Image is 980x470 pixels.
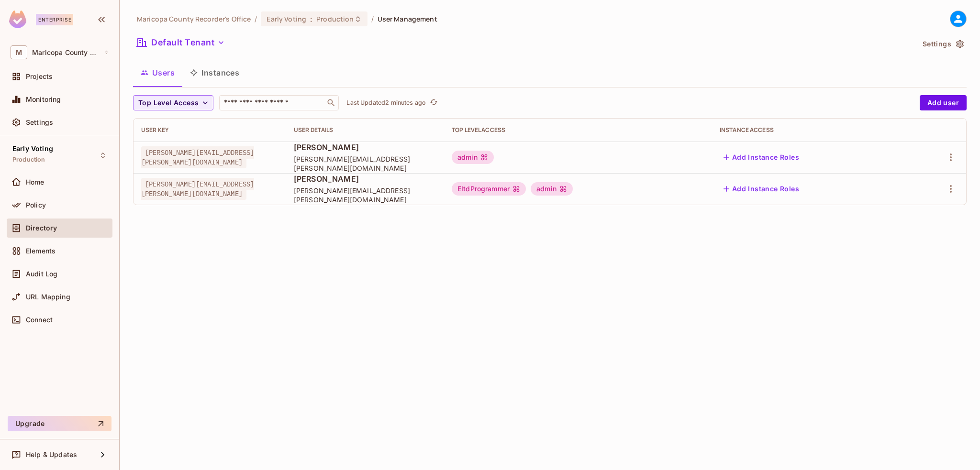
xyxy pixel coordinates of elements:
span: Settings [26,119,53,126]
span: Production [316,14,354,23]
span: [PERSON_NAME][EMAIL_ADDRESS][PERSON_NAME][DOMAIN_NAME] [141,146,254,168]
span: the active workspace [137,14,251,23]
span: Directory [26,224,57,232]
div: admin [531,182,573,196]
li: / [371,14,374,23]
div: User Details [294,126,436,134]
span: Production [12,156,45,164]
button: Add Instance Roles [720,181,803,197]
span: Projects [26,73,53,80]
span: Click to refresh data [426,97,439,109]
span: [PERSON_NAME] [294,174,436,184]
li: / [255,14,257,23]
span: Early Voting [267,14,306,23]
p: Last Updated 2 minutes ago [346,99,426,107]
div: EItdProgrammer [452,182,526,196]
img: SReyMgAAAABJRU5ErkJggg== [9,11,26,28]
button: Instances [182,61,247,85]
span: Top Level Access [138,97,199,109]
span: Home [26,178,45,186]
span: Connect [26,316,53,324]
span: Elements [26,247,56,255]
span: Workspace: Maricopa County Recorder's Office [32,49,99,56]
span: Audit Log [26,270,57,278]
span: Policy [26,201,46,209]
div: User Key [141,126,278,134]
button: Settings [919,36,967,52]
span: refresh [430,98,438,108]
div: Enterprise [36,14,73,25]
button: Users [133,61,182,85]
button: Add user [920,95,967,110]
span: User Management [378,14,437,23]
button: Add Instance Roles [720,150,803,165]
span: Monitoring [26,96,61,103]
button: refresh [428,97,439,109]
span: [PERSON_NAME] [294,142,436,153]
button: Top Level Access [133,95,213,110]
div: Instance Access [720,126,898,134]
span: URL Mapping [26,293,70,301]
div: Top Level Access [452,126,704,134]
span: M [11,45,27,59]
span: [PERSON_NAME][EMAIL_ADDRESS][PERSON_NAME][DOMAIN_NAME] [294,186,436,204]
div: admin [452,151,494,164]
span: : [310,15,313,23]
span: [PERSON_NAME][EMAIL_ADDRESS][PERSON_NAME][DOMAIN_NAME] [294,154,436,173]
span: [PERSON_NAME][EMAIL_ADDRESS][PERSON_NAME][DOMAIN_NAME] [141,178,254,200]
button: Default Tenant [133,35,229,50]
span: Early Voting [12,145,53,153]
